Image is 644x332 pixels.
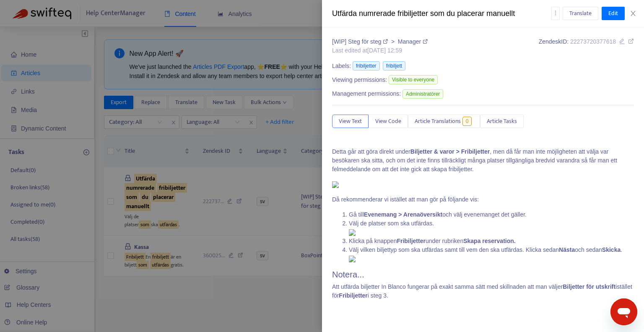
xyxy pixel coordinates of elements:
[332,89,401,98] span: Management permissions:
[602,7,625,20] button: Edit
[332,38,390,45] a: [WIP] Steg för steg
[602,246,621,253] strong: Skicka
[332,76,387,84] span: Viewing permissions:
[569,9,592,18] span: Translate
[415,117,461,126] span: Article Translations
[332,8,551,19] div: Utfärda numrerade fribiljetter som du placerar manuellt
[608,9,618,18] span: Edit
[389,75,438,84] span: Visible to everyone
[462,117,472,126] span: 0
[627,10,639,18] button: Close
[332,282,634,300] p: Att utfärda biljetter In Blanco fungerar på exakt samma sätt med skillnaden att man väljer iställ...
[375,117,401,126] span: View Code
[349,210,634,219] li: Gå till och välj evenemanget det gäller.
[349,229,356,236] img: 22301685757202
[563,283,615,290] strong: Biljetter för utskrift
[332,62,351,71] span: Labels:
[339,117,362,126] span: View Text
[398,38,428,45] a: Manager
[349,237,634,246] li: Klicka på knappen under rubriken
[408,115,480,128] button: Article Translations0
[487,117,517,126] span: Article Tasks
[349,246,634,263] li: Välj vilken biljettyp som ska utfärdas samt till vem den ska utfärdas. Klicka sedan och sedan .
[553,10,558,16] span: more
[610,298,637,325] iframe: Knap til at åbne messaging-vindue
[563,7,598,20] button: Translate
[332,46,428,55] div: Last edited at [DATE] 12:59
[353,61,380,71] span: fribiljetter
[332,195,634,204] p: Då rekommenderar vi istället att man gör på följande vis:
[539,37,634,55] div: Zendesk ID:
[364,211,442,218] strong: Evenemang > Arenaöversikt
[559,246,575,253] strong: Nästa
[332,37,428,46] div: >
[397,238,425,244] strong: Fribiljetter
[570,38,616,45] span: 22273720377618
[480,115,524,128] button: Article Tasks
[369,115,408,128] button: View Code
[551,7,560,20] button: more
[332,147,634,174] p: Detta går att göra direkt under , men då får man inte möjligheten att välja var besökaren ska sit...
[383,61,405,71] span: fribiljett
[463,238,516,244] strong: Skapa reservation.
[402,89,443,99] span: Administratörer
[630,10,636,17] span: close
[339,292,367,299] strong: Fribiljetter
[332,115,369,128] button: View Text
[410,148,490,155] strong: Biljetter & varor > Fribiljetter
[332,181,339,188] img: 22296409072146
[332,269,634,280] h2: Notera...
[349,256,356,262] img: 22301658662290
[349,219,634,237] li: Välj de platser som ska utfärdas.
